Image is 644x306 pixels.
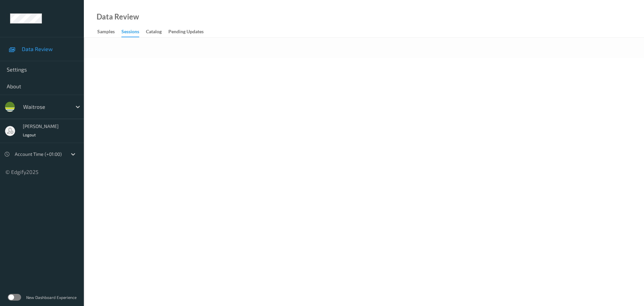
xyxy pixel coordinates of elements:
div: Data Review [97,13,139,20]
a: Catalog [146,27,168,37]
a: Pending Updates [168,27,210,37]
div: Pending Updates [168,28,204,37]
a: Samples [97,27,121,37]
div: Catalog [146,28,162,37]
div: Sessions [121,28,139,37]
a: Sessions [121,27,146,37]
div: Samples [97,28,115,37]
